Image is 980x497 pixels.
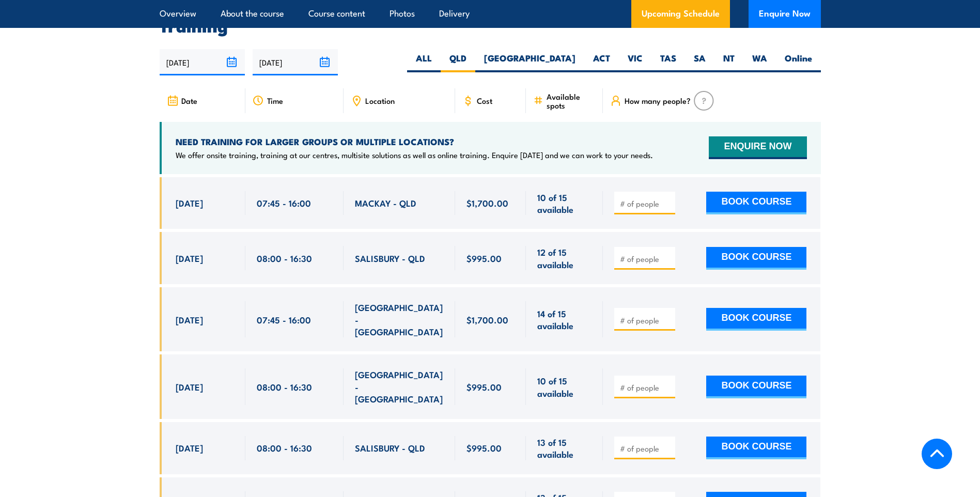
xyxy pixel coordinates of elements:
button: BOOK COURSE [706,376,806,398]
span: 08:00 - 16:30 [257,381,312,393]
button: ENQUIRE NOW [709,136,806,159]
span: $1,700.00 [466,314,508,325]
span: [DATE] [176,381,203,393]
span: SALISBURY - QLD [355,252,425,264]
span: Location [365,96,395,105]
span: SALISBURY - QLD [355,442,425,454]
span: Available spots [547,92,596,110]
h4: NEED TRAINING FOR LARGER GROUPS OR MULTIPLE LOCATIONS? [176,136,653,147]
button: BOOK COURSE [706,192,806,214]
label: ALL [407,52,441,72]
input: # of people [620,315,672,325]
span: Date [181,96,197,105]
span: [DATE] [176,314,203,325]
span: 07:45 - 16:00 [257,197,311,209]
input: # of people [620,443,672,454]
span: 13 of 15 available [537,436,592,460]
span: Time [267,96,283,105]
input: To date [253,49,338,75]
span: $995.00 [466,442,502,454]
input: # of people [620,382,672,393]
span: 10 of 15 available [537,191,592,215]
span: [DATE] [176,442,203,454]
span: [DATE] [176,252,203,264]
span: [DATE] [176,197,203,209]
label: ACT [584,52,619,72]
span: Cost [477,96,492,105]
span: MACKAY - QLD [355,197,416,209]
input: # of people [620,198,672,209]
label: SA [685,52,714,72]
span: 08:00 - 16:30 [257,252,312,264]
input: # of people [620,254,672,264]
span: $995.00 [466,252,502,264]
p: We offer onsite training, training at our centres, multisite solutions as well as online training... [176,150,653,160]
label: NT [714,52,743,72]
span: $1,700.00 [466,197,508,209]
span: How many people? [625,96,691,105]
button: BOOK COURSE [706,308,806,331]
span: 10 of 15 available [537,375,592,399]
label: [GEOGRAPHIC_DATA] [475,52,584,72]
span: [GEOGRAPHIC_DATA] - [GEOGRAPHIC_DATA] [355,301,444,337]
span: [GEOGRAPHIC_DATA] - [GEOGRAPHIC_DATA] [355,368,444,405]
label: WA [743,52,776,72]
span: 08:00 - 16:30 [257,442,312,454]
label: VIC [619,52,651,72]
span: 07:45 - 16:00 [257,314,311,325]
span: $995.00 [466,381,502,393]
span: 14 of 15 available [537,307,592,332]
label: Online [776,52,821,72]
label: QLD [441,52,475,72]
input: From date [160,49,245,75]
span: 12 of 15 available [537,246,592,270]
label: TAS [651,52,685,72]
h2: UPCOMING SCHEDULE FOR - "QLD Health & Safety Representative Initial 5 Day Training" [160,4,821,33]
button: BOOK COURSE [706,437,806,459]
button: BOOK COURSE [706,247,806,270]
